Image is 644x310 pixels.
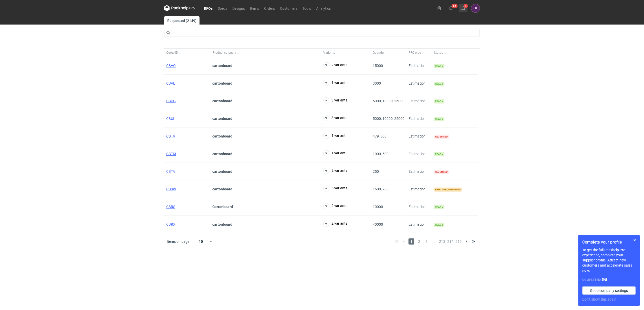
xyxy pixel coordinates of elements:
button: 2 variants [323,62,347,68]
div: Estimation [407,110,432,128]
h1: Complete your profile [583,239,636,245]
span: 40000 [373,222,383,226]
a: CBVO [166,64,176,68]
span: 5000, 10000, 25000 [373,99,404,103]
button: 3 variants [323,115,347,121]
button: 3 [459,4,468,12]
span: 1 [409,238,414,245]
a: CBTM [166,152,176,156]
div: Estimation [407,163,432,180]
div: Estimation [407,180,432,198]
strong: cartonboard [212,169,232,174]
a: CBUG [166,99,176,103]
a: CBTA [166,169,175,174]
div: Estimation [407,92,432,110]
span: 479, 500 [373,134,387,138]
span: Pending quotation [434,188,462,192]
p: To get the full Packhelp Pro experience, complete your supplier profile. Attract new customers an... [583,247,636,273]
span: ... [432,238,437,245]
span: Ready [434,223,444,227]
span: Rejected [434,135,449,139]
div: Estimation [407,57,432,75]
a: CBRS [166,205,175,209]
a: Orders [262,5,277,11]
button: 2 variants [323,221,347,227]
span: Quantity [373,51,385,55]
span: 3 [424,238,430,245]
a: Analytics [314,5,333,11]
button: 1 variant [323,133,346,139]
span: RFQ type [409,51,421,55]
div: Estimation [407,128,432,145]
a: CBVE [166,81,175,85]
button: Don’t show this again [583,297,617,302]
span: Ready [434,64,444,68]
button: 6 variants [323,186,347,192]
a: Tools [300,5,314,11]
a: CBRX [166,222,175,226]
a: CBTV [166,134,175,138]
button: Skip for now [632,237,638,243]
span: 10000 [373,205,383,209]
div: Estimation [407,198,432,216]
span: Variants [323,51,335,55]
div: Estimation [407,145,432,163]
a: Items [247,5,262,11]
button: Product category [210,49,321,57]
button: 2 variants [323,168,347,174]
span: 1000, 500 [373,152,389,156]
span: Ready [434,205,444,209]
span: 5000, 10000, 25000 [373,117,404,121]
button: 15 [447,4,455,12]
span: Status [434,51,443,55]
span: 214 [448,238,454,245]
strong: cartonboard [212,134,232,138]
a: CBUI [166,117,174,121]
button: 1 variant [323,150,346,156]
button: Status [432,49,478,57]
span: 15000 [373,64,383,68]
button: Quote ID [164,49,210,57]
strong: cartonboard [212,187,232,191]
span: Ready [434,99,444,104]
span: Ready [434,117,444,121]
a: Requested (2149) [164,16,200,25]
a: Go to company settings [583,286,636,295]
button: 2 variants [323,203,347,209]
strong: 5 / 8 [602,278,607,282]
a: Specs [215,5,230,11]
span: 215 [456,238,462,245]
span: Quote ID [166,51,178,55]
div: Completed: [583,277,636,282]
strong: cartonboard [212,81,232,85]
span: Rejected [434,170,449,174]
a: Customers [277,5,300,11]
button: ŁK [471,4,480,13]
strong: cartonboard [212,117,232,121]
strong: cartonboard [212,99,232,103]
span: Ready [434,82,444,86]
span: 213 [439,238,445,245]
strong: Cartonboard [212,205,233,209]
strong: cartonboard [212,222,232,226]
strong: cartonboard [212,152,232,156]
span: 3000 [373,81,381,85]
button: 1 variant [323,80,346,86]
a: CBSW [166,187,176,191]
div: Estimation [407,216,432,233]
span: 2 [416,238,422,245]
button: 3 variants [323,97,347,104]
a: Designs [230,5,247,11]
div: Estimation [407,75,432,92]
div: Łukasz Kowalski [471,4,480,13]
